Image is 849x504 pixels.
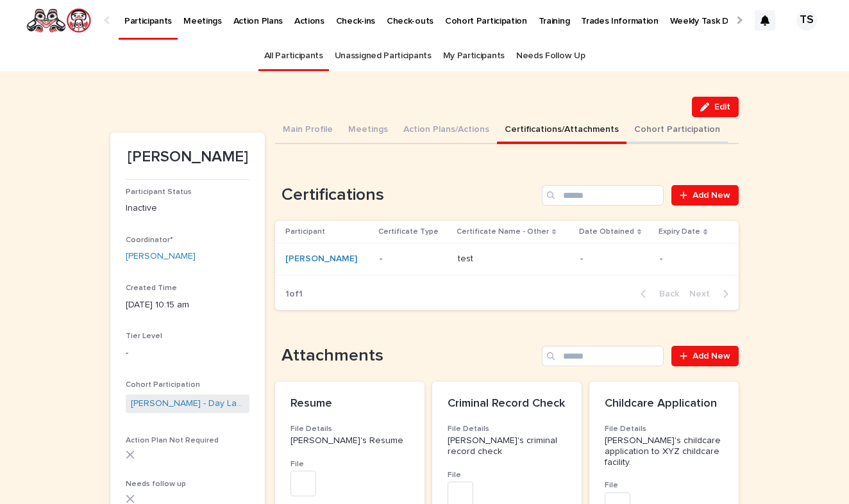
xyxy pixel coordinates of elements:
[275,279,313,310] p: 1 of 1
[126,381,200,389] span: Cohort Participation
[605,435,723,467] div: [PERSON_NAME]'s childcare application to XYZ childcare facility.
[689,289,718,298] span: Next
[126,437,219,444] span: Action Plan Not Required
[275,117,340,144] button: Main Profile
[692,97,739,117] button: Edit
[264,41,323,71] a: All Participants
[693,191,730,200] span: Add New
[380,254,447,264] p: -
[275,346,537,366] h1: Attachments
[516,41,585,71] a: Needs Follow Up
[378,225,439,239] p: Certificate Type
[131,397,244,411] a: [PERSON_NAME] - Day Labour- [DATE]
[26,8,92,33] img: rNyI97lYS1uoOg9yXW8k
[714,102,730,111] span: Edit
[126,236,173,244] span: Coordinator*
[448,470,566,480] h3: File
[126,188,192,196] span: Participant Status
[396,117,497,144] button: Action Plans/Actions
[579,225,634,239] p: Date Obtained
[285,254,357,264] a: [PERSON_NAME]
[458,251,476,264] p: test
[443,41,505,71] a: My Participants
[126,298,249,312] p: [DATE] 10:15 am
[605,480,723,491] h3: File
[126,346,249,360] p: -
[290,397,409,411] p: Resume
[542,185,664,206] input: Search
[126,480,186,488] span: Needs follow up
[651,289,679,298] span: Back
[285,225,325,239] p: Participant
[126,284,177,292] span: Created Time
[340,117,396,144] button: Meetings
[275,185,537,206] h1: Certifications
[126,202,249,215] p: Inactive
[671,185,739,206] a: Add New
[626,117,728,144] button: Cohort Participation
[290,459,409,469] h3: File
[671,346,739,366] a: Add New
[126,250,196,263] a: [PERSON_NAME]
[693,352,730,361] span: Add New
[275,243,739,275] tr: [PERSON_NAME] -testtest --
[126,148,249,167] p: [PERSON_NAME]
[659,225,700,239] p: Expiry Date
[126,332,162,340] span: Tier Level
[448,397,566,411] p: Criminal Record Check
[457,225,549,239] p: Certificate Name - Other
[448,435,566,457] div: [PERSON_NAME]'s criminal record check
[796,10,817,31] div: TS
[497,117,626,144] button: Certifications/Attachments
[290,424,409,434] h3: File Details
[542,346,664,366] input: Search
[335,41,432,71] a: Unassigned Participants
[630,288,684,300] button: Back
[605,424,723,434] h3: File Details
[580,254,650,264] p: -
[684,288,739,300] button: Next
[660,254,718,264] p: -
[605,397,723,411] p: Childcare Application
[448,424,566,434] h3: File Details
[290,435,409,446] div: [PERSON_NAME]'s Resume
